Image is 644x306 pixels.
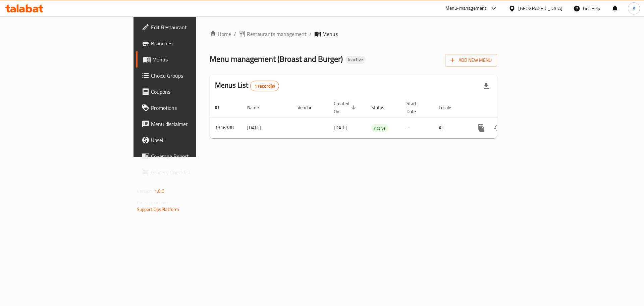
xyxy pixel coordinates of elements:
[136,116,241,132] a: Menu disclaimer
[151,39,236,47] span: Branches
[215,80,279,91] h2: Menus List
[151,168,236,176] span: Grocery Checklist
[433,118,468,138] td: All
[151,152,236,160] span: Coverage Report
[322,30,338,38] span: Menus
[215,103,228,112] span: ID
[210,97,543,138] table: enhanced table
[478,78,494,94] div: Export file
[136,84,241,100] a: Coupons
[136,51,241,68] a: Menus
[468,97,543,118] th: Actions
[239,30,307,38] a: Restaurants management
[445,54,497,67] button: Add New Menu
[137,187,153,195] span: Version:
[152,55,236,63] span: Menus
[247,103,268,112] span: Name
[136,35,241,51] a: Branches
[136,164,241,180] a: Grocery Checklist
[137,205,179,214] a: Support.OpsPlatform
[309,30,312,38] li: /
[401,118,433,138] td: -
[151,120,236,128] span: Menu disclaimer
[298,103,320,112] span: Vendor
[334,99,358,116] span: Created On
[136,19,241,35] a: Edit Restaurant
[136,100,241,116] a: Promotions
[334,123,347,132] span: [DATE]
[151,72,236,80] span: Choice Groups
[633,5,635,12] span: A
[371,124,388,132] span: Active
[407,99,425,116] span: Start Date
[136,148,241,164] a: Coverage Report
[489,120,505,136] button: Change Status
[136,132,241,148] a: Upsell
[518,5,562,12] div: [GEOGRAPHIC_DATA]
[136,68,241,84] a: Choice Groups
[151,23,236,31] span: Edit Restaurant
[154,187,165,195] span: 1.0.0
[251,83,279,89] span: 1 record(s)
[345,57,366,62] span: Inactive
[450,56,492,64] span: Add New Menu
[445,4,487,12] div: Menu-management
[151,136,236,144] span: Upsell
[210,30,497,38] nav: breadcrumb
[151,88,236,96] span: Coupons
[137,198,168,207] span: Get support on:
[439,103,460,112] span: Locale
[247,30,307,38] span: Restaurants management
[473,120,489,136] button: more
[371,103,393,112] span: Status
[250,81,279,91] div: Total records count
[210,51,343,67] span: Menu management ( Broast and Burger )
[151,104,236,112] span: Promotions
[345,56,366,64] div: Inactive
[242,118,292,138] td: [DATE]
